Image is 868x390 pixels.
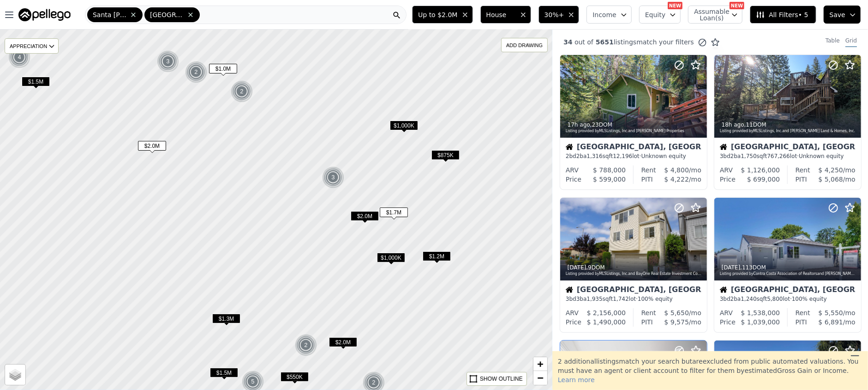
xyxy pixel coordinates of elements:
img: Pellego [18,8,71,21]
a: 18h ago,11DOMListing provided byMLSListings, Inc.and [PERSON_NAME] Land & Homes, Inc.House[GEOGRA... [714,55,861,190]
span: 5,800 [767,296,783,302]
span: $ 9,575 [664,318,689,326]
time: 2025-09-17 02:15 [568,264,587,271]
span: $ 4,222 [664,176,689,183]
div: $550K [281,372,309,385]
div: $2.0M [351,211,379,225]
div: Grid [845,37,857,47]
div: /mo [656,165,701,175]
div: Table [826,37,840,47]
div: out of listings [552,37,720,47]
span: − [538,372,544,384]
span: $1.5M [210,368,238,378]
div: NEW [668,2,682,9]
span: House [486,10,516,19]
div: Price [720,175,736,184]
span: $ 4,800 [664,166,689,174]
span: $2.0M [138,141,166,151]
div: ARV [566,165,579,175]
div: Listing provided by MLSListings, Inc. and [PERSON_NAME] Properties [566,128,702,134]
div: $2.0M [329,337,357,351]
div: Rent [796,308,810,317]
button: House [480,6,531,24]
img: g1.png [157,50,180,73]
span: $1.0M [209,64,237,73]
div: /mo [653,175,701,184]
div: Rent [641,308,656,317]
div: APPRECIATION [5,38,59,54]
div: 2 bd 2 ba sqft lot · Unknown equity [566,152,701,160]
span: $1,000K [390,121,418,130]
div: ADD DRAWING [502,38,547,52]
button: Save [824,6,861,24]
span: Assumable Loan(s) [694,8,724,21]
span: $ 1,039,000 [741,318,780,326]
span: 767,266 [767,153,790,159]
span: $550K [281,372,309,382]
div: $1.2M [423,251,451,265]
img: g1.png [322,166,345,189]
div: $1.5M [22,77,50,90]
div: /mo [810,165,856,175]
div: [GEOGRAPHIC_DATA], [GEOGRAPHIC_DATA] [720,143,856,152]
div: , 23 DOM [566,121,702,128]
div: , 11 DOM [720,121,856,128]
div: PITI [796,175,807,184]
span: $1,000K [377,253,405,262]
span: $1.7M [380,207,408,217]
span: $ 5,068 [819,176,843,183]
span: $ 788,000 [593,166,626,174]
div: 3 bd 3 ba sqft lot · 100% equity [566,295,701,303]
div: 4 [8,46,30,68]
div: , 113 DOM [720,264,856,271]
img: House [720,286,727,293]
div: ARV [720,165,733,175]
span: + [538,358,544,370]
img: g1.png [295,334,317,356]
button: Assumable Loan(s) [688,6,742,24]
span: Up to $2.0M [418,10,457,19]
span: $ 2,156,000 [587,309,626,317]
div: Listing provided by MLSListings, Inc. and BayOne Real Estate Investment Corporation [566,271,702,277]
span: $ 5,650 [664,309,689,317]
button: 30%+ [539,6,580,24]
div: Price [566,317,581,327]
span: [GEOGRAPHIC_DATA] [150,10,185,19]
span: 1,316 [587,153,603,159]
span: 34 [563,38,572,46]
div: Price [566,175,581,184]
div: PITI [641,317,653,327]
div: 3 bd 2 ba sqft lot · 100% equity [720,295,856,303]
div: PITI [796,317,807,327]
span: $1.2M [423,251,451,261]
span: $ 1,538,000 [741,309,780,317]
span: 1,750 [741,153,757,159]
span: Learn more [558,376,595,384]
div: $2.0M [138,141,166,154]
span: All Filters • 5 [756,10,808,19]
span: 1,240 [741,296,757,302]
span: $ 1,126,000 [741,166,780,174]
div: Listing provided by Contra Costa Association of Realtors and [PERSON_NAME] Coastal Prop. [720,271,856,277]
img: House [566,143,573,151]
button: Income [587,6,632,24]
div: /mo [656,308,701,317]
span: $ 599,000 [593,176,626,183]
div: /mo [653,317,701,327]
div: [GEOGRAPHIC_DATA], [GEOGRAPHIC_DATA] [566,143,701,152]
span: 5651 [593,38,614,46]
time: 2025-09-18 03:24 [568,122,590,128]
div: $1,000K [377,253,405,266]
div: $1.3M [212,314,240,327]
div: ARV [720,308,733,317]
div: PITI [641,175,653,184]
div: 2 [231,80,253,103]
div: Price [720,317,736,327]
span: Equity [645,10,665,19]
time: 2025-09-18 02:59 [722,122,744,128]
span: $1.5M [22,77,50,86]
div: 2 [295,334,317,356]
div: /mo [807,175,856,184]
span: 30%+ [545,10,564,19]
button: Up to $2.0M [412,6,473,24]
